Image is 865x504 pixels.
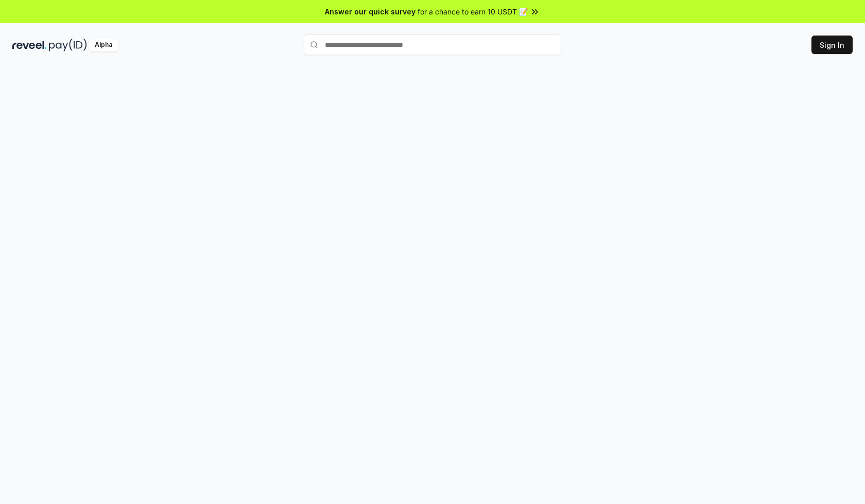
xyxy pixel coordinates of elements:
[418,6,528,17] span: for a chance to earn 10 USDT 📝
[12,39,47,51] img: reveel_dark
[49,39,87,51] img: pay_id
[811,36,853,54] button: Sign In
[325,6,416,17] span: Answer our quick survey
[89,39,118,51] div: Alpha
